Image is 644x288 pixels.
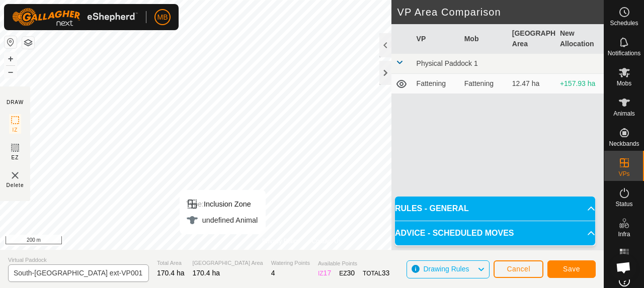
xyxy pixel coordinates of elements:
[547,260,596,278] button: Save
[157,259,185,267] span: Total Area
[22,37,34,49] button: Map Layers
[13,126,18,134] span: IZ
[12,154,19,161] span: EZ
[363,268,389,278] div: TOTAL
[413,24,460,54] th: VP
[556,24,604,54] th: New Allocation
[413,74,460,94] td: Fattening
[5,53,17,65] button: +
[271,259,310,267] span: Watering Points
[464,78,504,89] div: Fattening
[186,214,258,226] div: undefined Animal
[507,265,530,273] span: Cancel
[5,66,17,78] button: –
[7,181,24,189] span: Delete
[339,268,355,278] div: EZ
[312,237,342,246] a: Contact Us
[423,265,469,273] span: Drawing Rules
[157,12,168,23] span: MB
[324,269,332,277] span: 17
[157,269,185,277] span: 170.4 ha
[12,8,138,26] img: Gallagher Logo
[397,6,604,18] h2: VP Area Comparison
[563,265,580,273] span: Save
[395,203,469,215] span: RULES - GENERAL
[556,74,604,94] td: +157.93 ha
[262,237,300,246] a: Privacy Policy
[460,24,508,54] th: Mob
[609,141,639,147] span: Neckbands
[608,50,640,56] span: Notifications
[382,269,390,277] span: 33
[7,99,24,106] div: DRAW
[318,259,389,268] span: Available Points
[615,201,632,207] span: Status
[508,24,556,54] th: [GEOGRAPHIC_DATA] Area
[8,256,149,264] span: Virtual Paddock
[417,59,478,67] span: Physical Paddock 1
[494,260,543,278] button: Cancel
[186,198,258,210] div: Inclusion Zone
[9,169,21,181] img: VP
[347,269,355,277] span: 30
[613,111,635,117] span: Animals
[508,74,556,94] td: 12.47 ha
[618,171,629,177] span: VPs
[193,259,263,267] span: [GEOGRAPHIC_DATA] Area
[610,20,638,26] span: Schedules
[617,80,631,86] span: Mobs
[5,36,17,48] button: Reset Map
[610,254,637,281] div: Open chat
[193,269,220,277] span: 170.4 ha
[395,197,595,221] p-accordion-header: RULES - GENERAL
[271,269,275,277] span: 4
[395,221,595,245] p-accordion-header: ADVICE - SCHEDULED MOVES
[318,268,331,278] div: IZ
[612,261,636,267] span: Heatmap
[395,227,514,239] span: ADVICE - SCHEDULED MOVES
[618,231,630,237] span: Infra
